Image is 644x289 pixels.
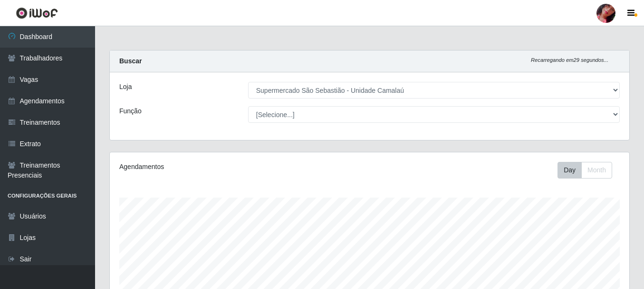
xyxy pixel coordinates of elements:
[581,162,612,179] button: Month
[531,57,608,63] i: Recarregando em 29 segundos...
[119,82,132,92] label: Loja
[119,106,142,116] label: Função
[557,162,582,179] button: Day
[557,162,612,179] div: First group
[16,7,58,19] img: CoreUI Logo
[557,162,620,179] div: Toolbar with button groups
[119,57,142,65] strong: Buscar
[119,162,319,172] div: Agendamentos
